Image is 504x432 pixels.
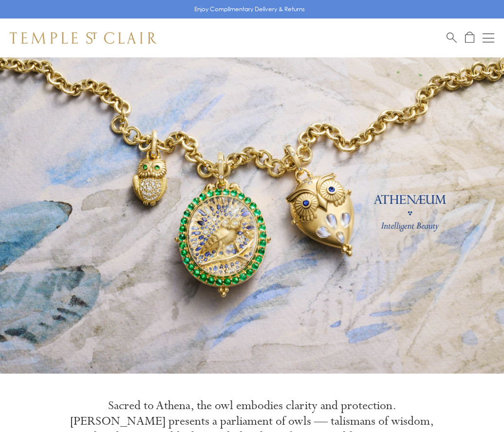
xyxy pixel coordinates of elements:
img: Temple St. Clair [10,32,157,44]
a: Search [447,32,457,44]
a: Open Shopping Bag [465,32,474,44]
p: Enjoy Complimentary Delivery & Returns [194,4,305,14]
button: Open navigation [483,32,494,44]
